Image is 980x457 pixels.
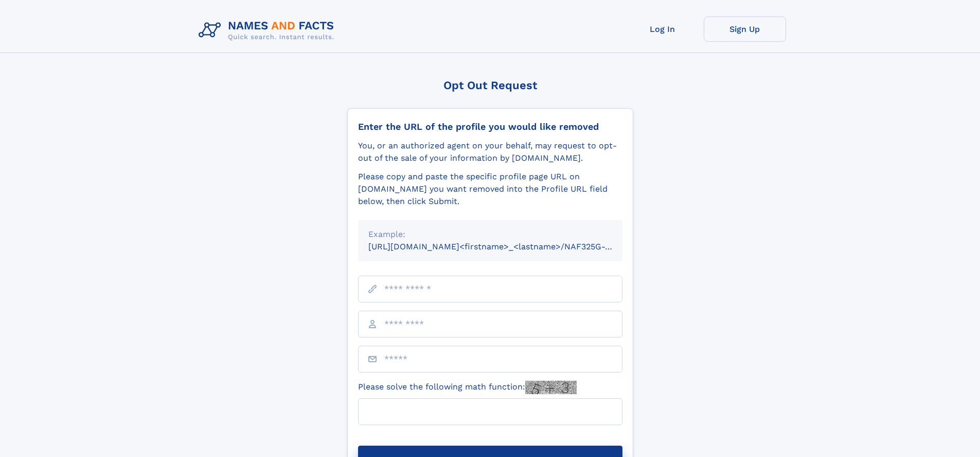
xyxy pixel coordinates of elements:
[358,381,577,394] label: Please solve the following math function:
[368,242,642,251] small: [URL][DOMAIN_NAME]<firstname>_<lastname>/NAF325G-xxxxxxxx
[358,171,622,208] div: Please copy and paste the specific profile page URL on [DOMAIN_NAME] you want removed into the Pr...
[358,121,622,132] div: Enter the URL of the profile you would like removed
[194,16,343,44] img: Logo Names and Facts
[358,140,622,164] div: You, or an authorized agent on your behalf, may request to opt-out of the sale of your informatio...
[368,228,612,241] div: Example:
[704,16,786,42] a: Sign Up
[347,79,633,92] div: Opt Out Request
[621,16,704,42] a: Log In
